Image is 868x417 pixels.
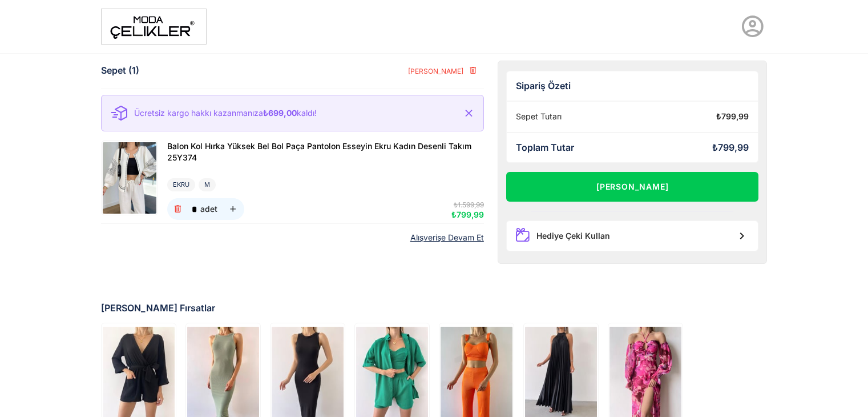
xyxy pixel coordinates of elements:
div: Toplam Tutar [516,142,574,153]
div: M [199,178,216,191]
img: Balon Kol Hırka Yüksek Bel Bol Paça Pantolon Esseyin Ekru Kadın Desenli Takım 25Y374 [103,142,156,214]
div: [PERSON_NAME] Fırsatlar [101,303,768,314]
b: ₺699,00 [263,108,297,118]
div: Sepet Tutarı [516,112,562,122]
div: ₺799,99 [712,142,749,153]
div: ₺799,99 [716,112,749,122]
input: adet [189,198,200,220]
span: ₺1.599,99 [454,201,484,209]
span: Balon Kol Hırka Yüksek Bel Bol Paça Pantolon Esseyin Ekru Kadın Desenli Takım 25Y374 [167,141,471,162]
button: [PERSON_NAME] [506,172,759,202]
span: [PERSON_NAME] [407,67,463,75]
button: [PERSON_NAME] [398,61,483,81]
p: Ücretsiz kargo hakkı kazanmanıza kaldı! [134,109,317,117]
a: Alışverişe Devam Et [410,233,484,243]
div: Sepet (1) [101,65,139,76]
a: Balon Kol Hırka Yüksek Bel Bol Paça Pantolon Esseyin Ekru Kadın Desenli Takım 25Y374 [167,141,479,165]
div: EKRU [167,178,195,191]
span: ₺799,99 [451,210,484,219]
div: Hediye Çeki Kullan [536,231,610,241]
div: Sipariş Özeti [516,81,749,91]
div: adet [200,205,217,213]
img: moda%20-1.png [101,9,207,45]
